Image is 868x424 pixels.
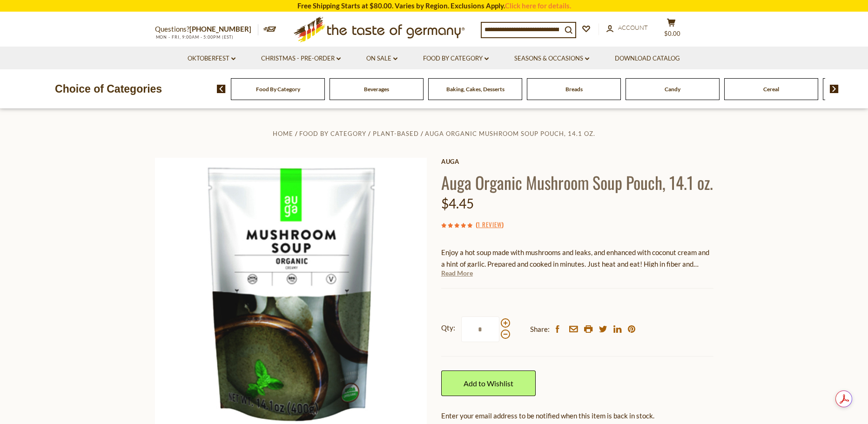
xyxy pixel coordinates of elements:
a: Seasons & Occasions [514,54,589,64]
span: $0.00 [664,30,680,37]
a: Download Catalog [615,54,680,64]
span: ( ) [476,220,504,229]
input: Qty: [461,316,499,342]
img: previous arrow [217,85,226,93]
a: Account [606,23,648,33]
span: $4.45 [441,195,474,211]
span: Account [618,24,648,31]
a: Home [273,130,293,137]
div: Enter your email address to be notified when this item is back in stock. [441,410,713,422]
a: Read More [441,269,473,278]
a: Beverages [364,86,389,93]
a: Auga Organic Mushroom Soup Pouch, 14.1 oz. [425,130,595,137]
a: Oktoberfest [188,54,236,64]
a: Click here for details. [505,1,571,10]
a: Candy [665,86,680,93]
img: next arrow [830,85,839,93]
strong: Qty: [441,322,455,334]
a: Auga [441,158,713,165]
a: Plant-Based [373,130,419,137]
a: Christmas - PRE-ORDER [261,54,341,64]
button: $0.00 [658,18,686,41]
a: Food By Category [423,54,489,64]
a: Add to Wishlist [441,370,536,396]
a: Food By Category [299,130,366,137]
a: Food By Category [256,86,300,93]
a: Breads [565,86,583,93]
p: Questions? [155,23,258,35]
a: On Sale [366,54,397,64]
a: Cereal [763,86,779,93]
span: Share: [530,323,550,335]
a: [PHONE_NUMBER] [189,25,251,33]
h1: Auga Organic Mushroom Soup Pouch, 14.1 oz. [441,172,713,193]
p: Enjoy a hot soup made with mushrooms and leaks, and enhanced with coconut cream and a hint of gar... [441,247,713,270]
span: MON - FRI, 9:00AM - 5:00PM (EST) [155,34,234,40]
a: 1 Review [478,220,502,230]
a: Baking, Cakes, Desserts [446,86,505,93]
